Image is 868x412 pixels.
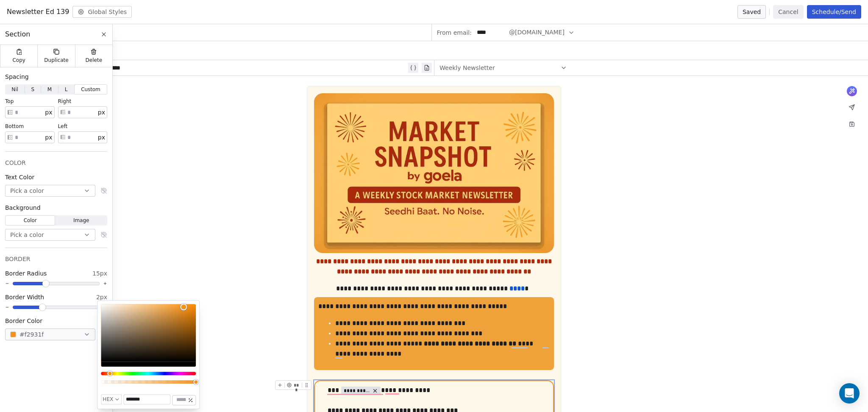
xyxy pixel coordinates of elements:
[96,293,107,301] span: 2px
[5,29,30,39] span: Section
[5,293,44,301] span: Border Width
[7,7,69,17] span: Newsletter Ed 139
[44,57,68,64] span: Duplicate
[58,123,108,130] div: left
[45,108,52,117] span: px
[839,383,860,404] div: Open Intercom Messenger
[5,203,41,212] span: Background
[19,330,44,339] span: #f2931f
[101,380,196,384] div: Alpha
[58,98,108,105] div: right
[73,217,89,224] span: Image
[5,328,95,340] button: #f2931f
[440,64,495,72] span: Weekly Newsletter
[101,372,196,375] div: Hue
[65,86,68,93] span: L
[5,173,34,181] span: Text Color
[773,5,803,19] button: Cancel
[807,5,861,19] button: Schedule/Send
[5,72,29,81] span: Spacing
[5,269,47,278] span: Border Radius
[45,133,52,142] span: px
[5,255,107,263] div: BORDER
[5,159,107,167] div: COLOR
[11,86,18,93] span: Nil
[72,6,132,18] button: Global Styles
[47,86,52,93] span: M
[31,86,34,93] span: S
[98,133,105,142] span: px
[5,98,55,105] div: top
[86,57,103,64] span: Delete
[509,28,565,37] span: @[DOMAIN_NAME]
[5,123,55,130] div: bottom
[437,28,472,37] span: From email:
[737,5,766,19] button: Saved
[12,57,25,64] span: Copy
[5,317,42,325] span: Border Color
[5,185,95,197] button: Pick a color
[101,395,122,405] button: HEX
[92,269,107,278] span: 15px
[101,304,196,362] div: Color
[5,229,95,241] button: Pick a color
[98,108,105,117] span: px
